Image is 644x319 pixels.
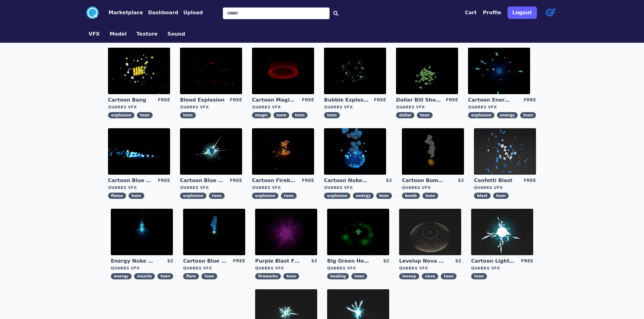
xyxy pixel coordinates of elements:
span: flame [108,193,126,199]
span: toon [137,112,153,118]
span: healing [327,273,349,279]
a: Blood Explosion [180,97,225,103]
span: toon [351,273,367,279]
a: Cartoon Energy Explosion [468,97,513,103]
a: Marketplace [99,9,143,16]
span: muzzle [134,273,155,279]
button: Profile [483,9,501,16]
img: imgAlt [471,209,533,255]
button: Marketplace [109,9,143,16]
div: FREE [374,97,386,103]
img: imgAlt [396,48,458,94]
img: imgAlt [108,128,170,175]
div: FREE [302,177,314,184]
input: Search [223,7,330,19]
a: Sound [163,30,190,38]
div: Quarks VFX [108,105,170,110]
span: fireworks [255,273,281,279]
button: Texture [137,30,158,38]
div: Quarks VFX [180,105,242,110]
div: FREE [233,258,245,264]
a: Cartoon Magic Zone [252,97,297,103]
a: Logout [507,4,537,21]
a: Upload [178,9,203,16]
div: Quarks VFX [324,185,392,190]
img: imgAlt [108,48,170,94]
div: $3 [311,258,317,264]
span: toon [417,112,433,118]
button: Upload [183,9,203,16]
a: Cartoon Bomb Fuse [402,177,447,184]
span: toon [324,112,340,118]
div: Quarks VFX [183,266,245,271]
button: Logout [507,7,537,19]
a: Bubble Explosion [324,97,369,103]
div: Quarks VFX [252,185,314,190]
span: leveup [399,273,419,279]
span: toon [180,112,196,118]
span: toon [441,273,457,279]
div: FREE [302,97,314,103]
img: imgAlt [180,48,242,94]
img: imgAlt [252,128,314,175]
a: Cartoon Blue Flare [183,258,228,264]
div: FREE [158,177,170,184]
div: FREE [524,97,536,103]
button: Dashboard [148,9,178,16]
span: toon [493,193,509,199]
div: $2 [455,258,461,264]
div: Quarks VFX [108,185,170,190]
a: Dashboard [143,9,178,16]
div: FREE [521,258,533,264]
span: toon [128,193,144,199]
img: imgAlt [183,209,245,255]
span: explosion [468,112,494,118]
a: Cartoon Bang [108,97,153,103]
span: toon [376,193,392,199]
div: Quarks VFX [327,266,389,271]
div: Quarks VFX [396,105,458,110]
a: Texture [132,30,163,38]
img: imgAlt [255,209,317,255]
img: imgAlt [324,128,386,175]
span: toon [281,193,297,199]
a: Cartoon Blue Flamethrower [108,177,153,184]
span: zone [273,112,290,118]
span: explosion [324,193,350,199]
span: toon [520,112,536,118]
span: toon [209,193,225,199]
div: Quarks VFX [252,105,314,110]
span: explosion [108,112,134,118]
img: imgAlt [180,128,242,175]
span: magic [252,112,271,118]
a: Cartoon Blue Gas Explosion [180,177,225,184]
span: flare [183,273,199,279]
div: Quarks VFX [399,266,461,271]
div: Quarks VFX [402,185,464,190]
img: imgAlt [399,209,461,255]
span: bomb [402,193,420,199]
button: Sound [168,30,185,38]
span: energy [497,112,518,118]
span: energy [353,193,374,199]
a: Energy Nuke Muzzle Flash [111,258,155,264]
div: FREE [158,97,170,103]
span: toon [283,273,299,279]
span: toon [471,273,487,279]
a: Levelup Nova Effect [399,258,444,264]
img: imgAlt [468,48,530,94]
div: Quarks VFX [474,185,536,190]
button: Cart [465,9,477,16]
div: Quarks VFX [255,266,317,271]
a: Dollar Bill Shower [396,97,441,103]
span: blast [474,193,491,199]
div: Quarks VFX [324,105,386,110]
span: toon [422,193,438,199]
img: profile [543,5,558,20]
div: Quarks VFX [471,266,533,271]
img: imgAlt [327,209,389,255]
div: $2 [458,177,464,184]
div: FREE [230,97,242,103]
button: Model [110,30,127,38]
